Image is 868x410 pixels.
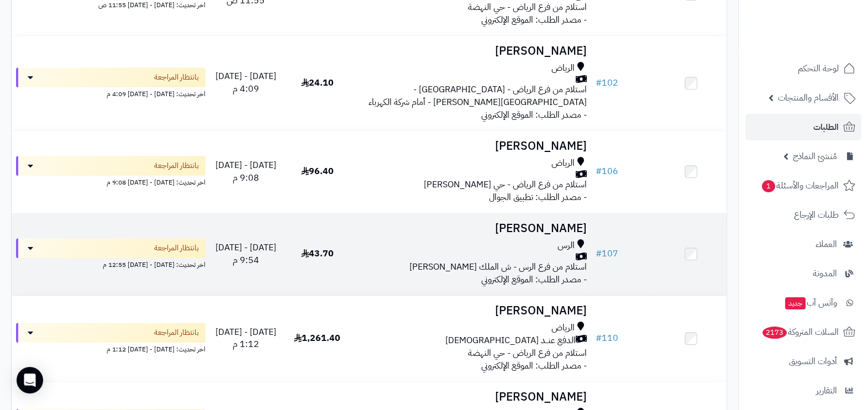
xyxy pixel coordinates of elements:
[551,157,575,170] span: الرياض
[789,354,837,369] span: أدوات التسويق
[745,202,861,228] a: طلبات الإرجاع
[357,222,587,235] h3: [PERSON_NAME]
[215,325,276,351] span: [DATE] - [DATE] 1:12 م
[16,87,206,99] div: اخر تحديث: [DATE] - [DATE] 4:09 م
[301,76,334,90] span: 24.10
[154,243,199,254] span: بانتظار المراجعة
[745,172,861,199] a: المراجعات والأسئلة1
[551,62,575,75] span: الرياض
[745,290,861,316] a: وآتس آبجديد
[17,367,43,393] div: Open Intercom Messenger
[353,36,591,130] td: - مصدر الطلب: الموقع الإلكتروني
[357,45,587,57] h3: [PERSON_NAME]
[353,213,591,295] td: - مصدر الطلب: الموقع الإلكتروني
[745,377,861,404] a: التقارير
[154,72,199,83] span: بانتظار المراجعة
[793,149,837,164] span: مُنشئ النماذج
[778,90,839,106] span: الأقسام والمنتجات
[357,304,587,317] h3: [PERSON_NAME]
[294,332,340,345] span: 1,261.40
[215,241,276,267] span: [DATE] - [DATE] 9:54 م
[761,178,839,193] span: المراجعات والأسئلة
[785,297,806,309] span: جديد
[301,165,334,178] span: 96.40
[357,391,587,403] h3: [PERSON_NAME]
[468,346,587,360] span: استلام من فرع الرياض - حي النهضة
[816,383,837,398] span: التقارير
[16,258,206,270] div: اخر تحديث: [DATE] - [DATE] 12:55 م
[798,61,839,76] span: لوحة التحكم
[16,343,206,354] div: اخر تحديث: [DATE] - [DATE] 1:12 م
[596,76,602,90] span: #
[353,296,591,381] td: - مصدر الطلب: الموقع الإلكتروني
[445,334,576,347] span: الدفع عنــد [DEMOGRAPHIC_DATA]
[154,327,199,338] span: بانتظار المراجعة
[762,180,775,192] span: 1
[784,295,837,311] span: وآتس آب
[596,165,602,178] span: #
[745,319,861,345] a: السلات المتروكة2173
[793,31,858,54] img: logo-2.png
[745,260,861,287] a: المدونة
[745,55,861,82] a: لوحة التحكم
[215,159,276,185] span: [DATE] - [DATE] 9:08 م
[813,119,839,135] span: الطلبات
[16,176,206,187] div: اخر تحديث: [DATE] - [DATE] 9:08 م
[745,348,861,375] a: أدوات التسويق
[596,247,602,260] span: #
[369,83,587,109] span: استلام من فرع الرياض - [GEOGRAPHIC_DATA] -[GEOGRAPHIC_DATA][PERSON_NAME] - أمام شركة الكهرباء
[596,332,602,345] span: #
[357,140,587,153] h3: [PERSON_NAME]
[551,322,575,334] span: الرياض
[353,131,591,213] td: - مصدر الطلب: تطبيق الجوال
[409,260,587,274] span: استلام من فرع الرس - ش الملك [PERSON_NAME]
[215,70,276,96] span: [DATE] - [DATE] 4:09 م
[596,332,618,345] a: #110
[301,247,334,260] span: 43.70
[761,324,839,340] span: السلات المتروكة
[154,160,199,171] span: بانتظار المراجعة
[816,236,837,252] span: العملاء
[596,76,618,90] a: #102
[557,239,575,252] span: الرس
[596,247,618,260] a: #107
[745,231,861,257] a: العملاء
[794,207,839,223] span: طلبات الإرجاع
[762,327,787,339] span: 2173
[468,1,587,14] span: استلام من فرع الرياض - حي النهضة
[596,165,618,178] a: #106
[813,266,837,281] span: المدونة
[424,178,587,191] span: استلام من فرع الرياض - حي [PERSON_NAME]
[745,114,861,140] a: الطلبات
